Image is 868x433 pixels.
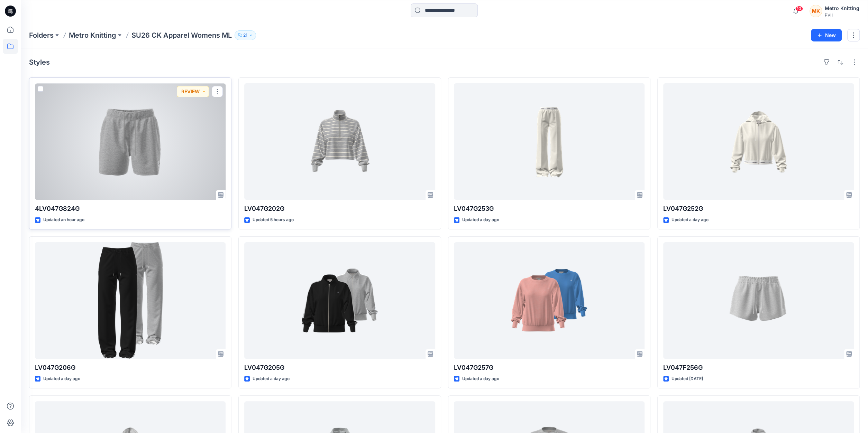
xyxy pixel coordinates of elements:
p: SU26 CK Apparel Womens ML [131,30,232,40]
a: Folders [29,30,54,40]
p: 21 [243,31,247,39]
a: LV047G202G [244,83,435,200]
a: Metro Knitting [69,30,116,40]
p: LV047G257G [454,363,645,373]
button: 21 [235,30,256,40]
a: LV047G252G [663,83,854,200]
p: Updated [DATE] [671,375,703,383]
p: LV047G253G [454,204,645,214]
span: 10 [795,6,803,11]
a: LV047G253G [454,83,645,200]
div: Metro Knitting [825,4,859,12]
p: LV047G202G [244,204,435,214]
p: LV047G252G [663,204,854,214]
h4: Styles [29,58,50,66]
a: LV047F256G [663,242,854,359]
p: Updated 5 hours ago [253,216,294,224]
a: LV047G257G [454,242,645,359]
p: Updated a day ago [462,216,499,224]
button: New [811,29,842,41]
p: 4LV047G824G [35,204,226,214]
p: LV047G205G [244,363,435,373]
p: Updated a day ago [462,375,499,383]
p: Updated a day ago [43,375,80,383]
p: Updated an hour ago [43,216,84,224]
p: Updated a day ago [671,216,709,224]
p: LV047G206G [35,363,226,373]
div: MK [810,5,822,17]
p: LV047F256G [663,363,854,373]
a: LV047G205G [244,242,435,359]
div: PVH [825,12,859,18]
p: Updated a day ago [253,375,290,383]
a: 4LV047G824G [35,83,226,200]
a: LV047G206G [35,242,226,359]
